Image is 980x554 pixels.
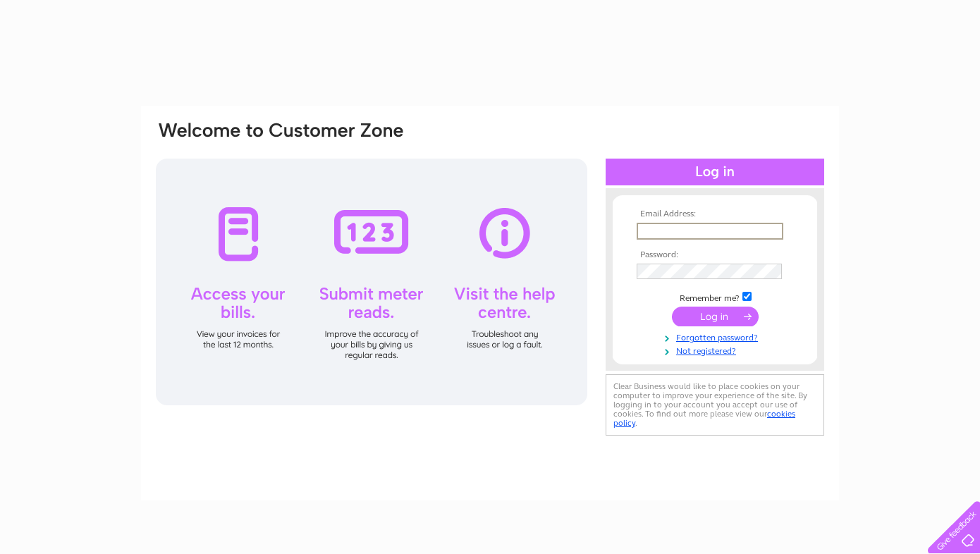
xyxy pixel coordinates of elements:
th: Password: [633,250,797,260]
a: cookies policy [613,409,795,428]
td: Remember me? [633,290,797,304]
a: Forgotten password? [637,330,797,343]
th: Email Address: [633,209,797,219]
div: Clear Business would like to place cookies on your computer to improve your experience of the sit... [606,374,824,436]
input: Submit [672,307,759,326]
a: Not registered? [637,343,797,357]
